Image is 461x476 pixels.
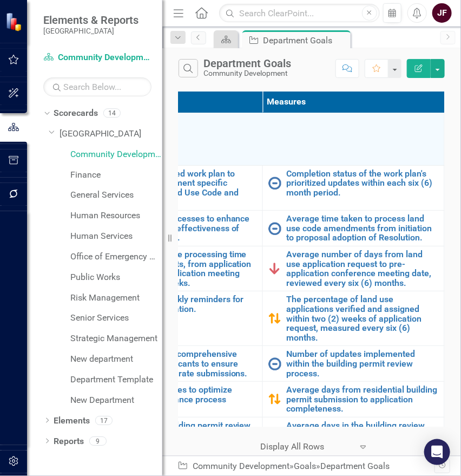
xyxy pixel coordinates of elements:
a: The percentage of land use applications verified and assigned within two (2) weeks of application... [287,295,439,342]
a: Streamline the building permit review process. [105,421,257,440]
small: [GEOGRAPHIC_DATA] [43,27,139,35]
a: Human Resources [70,210,162,222]
input: Search ClearPoint... [219,4,379,23]
div: Open Intercom Messenger [424,439,450,465]
a: Refine internal processes to enhance the efficiency and effectiveness of code amendments. [105,214,257,243]
a: Number of updates implemented within the building permit review process. [287,349,439,378]
div: Community Development [203,69,291,77]
a: Community Development [70,148,162,161]
a: Achieve an average processing time for land use permits, from application request to pre-applicat... [105,250,257,288]
a: New department [70,353,162,366]
a: Redefine staff duties to optimize workflow and enhance process efficiency. [105,385,257,414]
div: 9 [89,436,107,446]
input: Search Below... [43,77,152,96]
td: Double-Click to Edit Right Click for Context Menu [263,165,445,210]
td: Double-Click to Edit Right Click for Context Menu [263,246,445,291]
td: Double-Click to Edit Right Click for Context Menu [263,211,445,246]
div: 17 [95,416,113,425]
img: No Information [268,222,281,235]
a: Finance [70,169,162,181]
div: » » [177,460,434,473]
span: Elements & Reports [43,14,139,27]
div: Department Goals [263,34,348,47]
a: Senior Services [70,312,162,324]
td: Double-Click to Edit Right Click for Context Menu [263,291,445,346]
a: Average days from residential building permit submission to application completeness. [287,385,439,414]
img: Below Plan [268,262,281,275]
a: Office of Emergency Management [70,251,162,263]
div: Department Goals [320,461,390,471]
img: No Information [268,357,281,370]
div: Department Goals [203,57,291,69]
a: Department Template [70,374,162,386]
a: General Services [70,189,162,201]
a: Goals [294,461,316,471]
a: Human Services [70,230,162,243]
a: [GEOGRAPHIC_DATA] [60,128,162,140]
a: Implementing weekly reminders for application verification. [105,295,257,314]
a: Develop a prioritized work plan to identify and implement specific updates to the Land Use Code a... [105,169,257,207]
img: ClearPoint Strategy [5,12,24,31]
td: Double-Click to Edit Right Click for Context Menu [263,382,445,418]
a: New Department [70,394,162,407]
button: JF [432,3,452,23]
a: Elements [54,415,90,427]
img: Caution [268,312,281,325]
td: Double-Click to Edit Right Click for Context Menu [263,346,445,382]
td: Double-Click to Edit Right Click for Context Menu [263,417,445,453]
a: Community Development [43,51,152,64]
a: Average time taken to process land use code amendments from initiation to proposal adoption of Re... [287,214,439,243]
img: No Information [268,177,281,190]
img: Caution [268,393,281,406]
a: Public Works [70,271,162,284]
div: 14 [103,109,121,118]
a: Average number of days from land use application request to pre-application conference meeting da... [287,250,439,288]
a: Scorecards [54,107,98,120]
a: Reports [54,435,84,448]
a: Risk Management [70,292,162,304]
a: Community Development [193,461,289,471]
a: Completion status of the work plan's prioritized updates within each six (6) month period. [287,169,439,198]
a: Strategic Management [70,332,162,345]
a: Develop clear and comprehensive checklists for applicants to ensure complete and accurate submiss... [105,349,257,378]
a: Average days in the building review process for residential and commercial permits. [287,421,439,449]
